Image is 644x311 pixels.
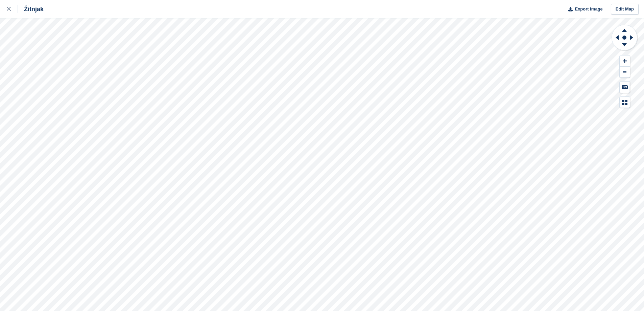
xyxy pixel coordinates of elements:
a: Edit Map [611,4,639,15]
button: Map Legend [620,97,630,108]
button: Zoom Out [620,67,630,78]
button: Zoom In [620,55,630,67]
button: Export Image [564,4,603,15]
button: Keyboard Shortcuts [620,82,630,93]
div: Žitnjak [18,5,44,13]
span: Export Image [575,6,602,13]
